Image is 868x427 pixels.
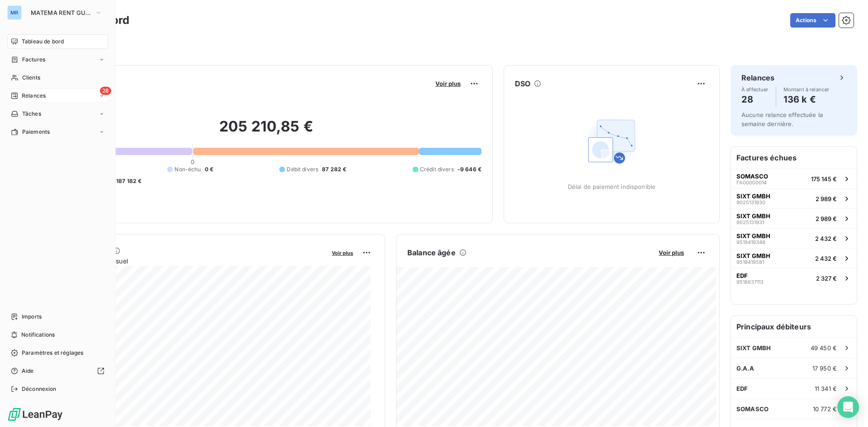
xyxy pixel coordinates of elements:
[736,180,767,185] span: FA00000014
[731,248,857,268] button: SIXT GMBH95194195812 432 €
[790,13,835,28] button: Actions
[736,239,765,245] span: 9519419348
[736,365,754,372] span: G.A.A
[656,249,687,257] button: Voir plus
[815,385,837,392] span: 11 341 €
[736,192,770,200] span: SIXT GMBH
[815,235,837,242] span: 2 432 €
[31,9,91,16] span: MATEMA RENT GUYANE
[22,74,40,82] span: Clients
[812,365,837,372] span: 17 950 €
[22,56,45,64] span: Factures
[736,405,769,413] span: SOMASCO
[7,125,108,139] a: Paiements
[113,177,142,185] span: -187 182 €
[736,220,764,225] span: 9025131931
[741,111,823,127] span: Aucune relance effectuée la semaine dernière.
[811,344,837,352] span: 49 450 €
[22,385,57,393] span: Déconnexion
[22,349,83,357] span: Paramètres et réglages
[731,316,857,338] h6: Principaux débiteurs
[731,169,857,188] button: SOMASCOFA00000014175 145 €
[816,215,837,222] span: 2 989 €
[287,165,318,174] span: Débit divers
[736,259,764,265] span: 9519419581
[22,128,50,136] span: Paiements
[191,158,194,165] span: 0
[22,92,46,100] span: Relances
[736,232,770,239] span: SIXT GMBH
[736,385,748,392] span: EDF
[433,80,463,88] button: Voir plus
[329,249,356,257] button: Voir plus
[7,407,63,422] img: Logo LeanPay
[205,165,213,174] span: 0 €
[22,110,41,118] span: Tâches
[7,34,108,49] a: Tableau de bord
[22,38,64,46] span: Tableau de bord
[568,183,656,190] span: Délai de paiement indisponible
[731,208,857,228] button: SIXT GMBH90251319312 989 €
[736,279,764,285] span: 9518837113
[7,70,108,85] a: Clients
[7,364,108,378] a: Aide
[435,80,461,87] span: Voir plus
[7,310,108,324] a: Imports
[22,367,34,375] span: Aide
[420,165,454,174] span: Crédit divers
[731,147,857,169] h6: Factures échues
[100,87,111,95] span: 28
[736,252,770,259] span: SIXT GMBH
[51,117,481,145] h2: 205 210,85 €
[731,188,857,208] button: SIXT GMBH90251319302 989 €
[407,247,456,258] h6: Balance âgée
[736,344,771,352] span: SIXT GMBH
[731,268,857,288] button: EDF95188371132 327 €
[21,331,55,339] span: Notifications
[583,113,641,170] img: Empty state
[736,212,770,220] span: SIXT GMBH
[175,165,201,174] span: Non-échu
[731,228,857,248] button: SIXT GMBH95194193482 432 €
[736,272,748,279] span: EDF
[815,255,837,262] span: 2 432 €
[837,396,859,418] div: Open Intercom Messenger
[7,346,108,360] a: Paramètres et réglages
[7,89,108,103] a: 28Relances
[741,72,774,83] h6: Relances
[22,313,42,321] span: Imports
[322,165,346,174] span: 87 282 €
[741,87,769,92] span: À effectuer
[736,200,765,205] span: 9025131930
[7,5,22,20] div: MR
[515,78,530,89] h6: DSO
[7,107,108,121] a: Tâches
[332,250,353,256] span: Voir plus
[659,249,684,256] span: Voir plus
[783,92,830,107] h4: 136 k €
[741,92,769,107] h4: 28
[458,165,481,174] span: -9 646 €
[816,275,837,282] span: 2 327 €
[736,173,768,180] span: SOMASCO
[813,405,837,413] span: 10 772 €
[7,52,108,67] a: Factures
[783,87,830,92] span: Montant à relancer
[51,256,325,266] span: Chiffre d'affaires mensuel
[816,195,837,202] span: 2 989 €
[811,175,837,183] span: 175 145 €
